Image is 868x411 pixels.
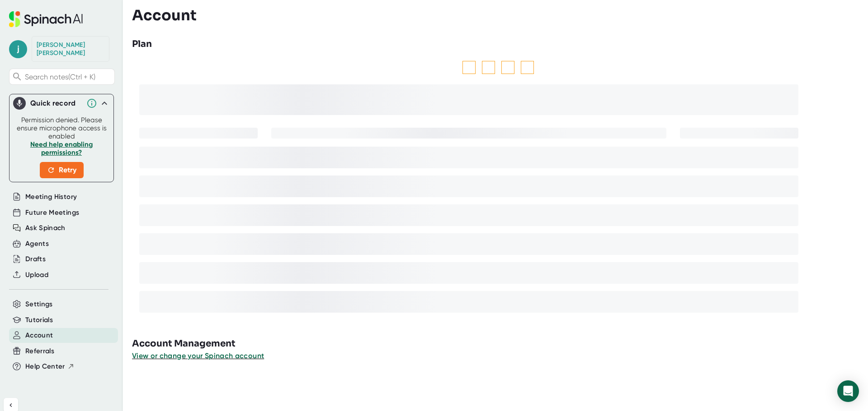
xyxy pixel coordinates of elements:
[25,239,49,249] button: Agents
[25,315,53,325] button: Tutorials
[25,192,77,202] button: Meeting History
[40,162,84,178] button: Retry
[13,94,110,112] div: Quick record
[25,73,112,81] span: Search notes (Ctrl + K)
[25,346,54,356] button: Referrals
[15,116,108,178] div: Permission denied. Please ensure microphone access is enabled
[25,254,46,264] button: Drafts
[132,37,152,51] h3: Plan
[25,330,53,341] button: Account
[25,208,79,218] button: Future Meetings
[37,41,104,57] div: Joe Neustein
[25,299,53,309] button: Settings
[132,7,197,24] h3: Account
[30,99,82,108] div: Quick record
[47,165,76,175] span: Retry
[132,351,264,361] button: View or change your Spinach account
[9,40,27,58] span: j
[132,351,264,360] span: View or change your Spinach account
[25,361,75,372] button: Help Center
[25,361,65,372] span: Help Center
[132,337,868,351] h3: Account Management
[30,140,93,157] a: Need help enabling permissions?
[837,380,859,402] div: Open Intercom Messenger
[25,223,66,233] button: Ask Spinach
[25,270,48,280] button: Upload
